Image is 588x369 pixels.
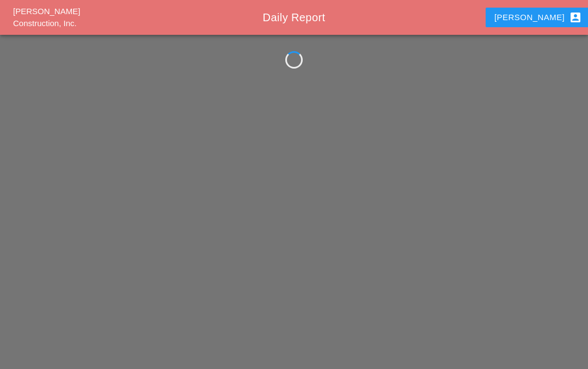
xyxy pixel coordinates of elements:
[13,7,80,28] a: [PERSON_NAME] Construction, Inc.
[569,11,582,24] i: account_box
[263,11,326,23] span: Daily Report
[494,11,582,24] div: [PERSON_NAME]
